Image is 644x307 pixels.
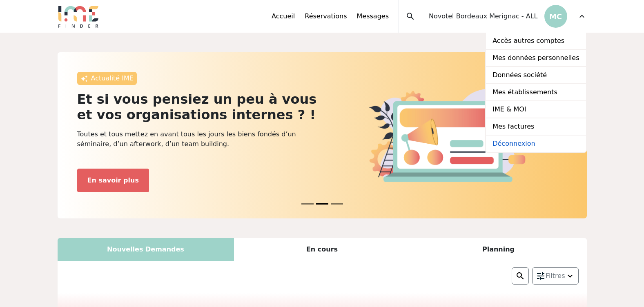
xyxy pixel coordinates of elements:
span: expand_more [577,11,587,21]
img: search.png [515,271,525,281]
div: En cours [234,238,410,261]
a: Accueil [272,11,295,21]
span: search [406,11,415,21]
a: Accès autres comptes [486,33,586,50]
button: News 0 [301,199,314,209]
a: Mes factures [486,118,586,136]
img: awesome.png [80,75,88,82]
a: Réservations [305,11,347,21]
img: Logo.png [58,5,99,28]
button: News 2 [331,199,343,209]
a: Données société [486,67,586,84]
button: En savoir plus [77,169,149,192]
div: Planning [410,238,587,261]
a: Mes données personnelles [486,50,586,67]
div: Nouvelles Demandes [58,238,234,261]
div: Actualité IME [77,72,137,85]
a: IME & MOI [486,101,586,118]
img: setting.png [536,271,546,281]
button: News 1 [316,199,328,209]
h2: Et si vous pensiez un peu à vous et vos organisations internes ? ! [77,91,317,123]
p: Toutes et tous mettez en avant tous les jours les biens fondés d’un séminaire, d’un afterwork, d’... [77,129,317,149]
span: Novotel Bordeaux Merignac - ALL [429,11,538,21]
a: Mes établissements [486,84,586,101]
a: Messages [357,11,389,21]
a: Déconnexion [486,136,586,152]
p: MC [544,5,567,28]
img: arrow_down.png [565,271,575,281]
span: Filtres [546,271,565,281]
img: actu.png [369,89,526,182]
